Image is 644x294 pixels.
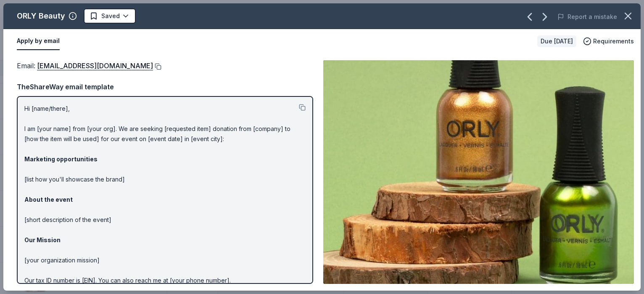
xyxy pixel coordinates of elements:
[17,32,60,50] button: Apply by email
[323,60,634,284] img: Image for ORLY Beauty
[557,12,617,22] button: Report a mistake
[101,11,120,21] span: Saved
[84,8,136,24] button: Saved
[24,155,98,163] strong: Marketing opportunities
[17,61,153,70] span: Email :
[537,35,576,47] div: Due [DATE]
[593,36,634,46] span: Requirements
[583,36,634,46] button: Requirements
[24,236,61,243] strong: Our Mission
[37,60,153,71] a: [EMAIL_ADDRESS][DOMAIN_NAME]
[17,9,65,23] div: ORLY Beauty
[24,196,73,203] strong: About the event
[17,81,313,92] div: TheShareWay email template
